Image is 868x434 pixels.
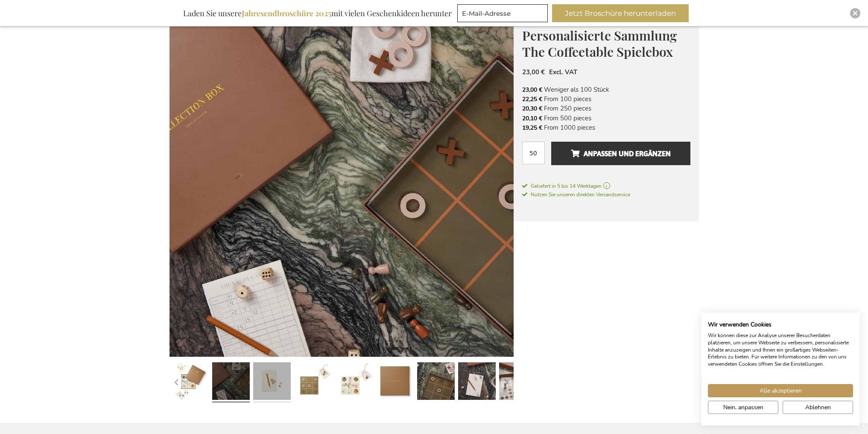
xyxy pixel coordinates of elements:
[242,8,331,18] b: Jahresendbroschüre 2025
[522,68,545,76] span: 23,00 €
[522,124,542,132] span: 19,25 €
[805,403,831,412] span: Ablehnen
[522,182,690,190] a: Geliefert in 5 bis 14 Werktagen
[417,359,455,406] a: Collection Box Of Games
[522,114,542,122] span: 20,10 €
[522,85,690,94] li: Weniger als 100 Stück
[458,359,496,406] a: Collection Box Of Games
[549,68,577,76] span: Excl. VAT
[522,191,630,198] span: Nutzen Sie unseren direkten Versandservice
[522,105,542,113] span: 20,30 €
[499,359,537,406] a: Collection Box Of Games
[335,359,373,406] a: Personalisierte Sammlung The Coffeetable Spielebox
[723,403,763,412] span: Nein, anpassen
[708,332,853,368] p: Wir können diese zur Analyse unserer Besucherdaten platzieren, um unsere Webseite zu verbessern, ...
[522,123,690,132] li: From 1000 pieces
[522,142,545,164] input: Menge
[212,359,250,406] a: Collection Box Of Games
[708,384,853,397] button: Akzeptieren Sie alle cookies
[522,114,690,123] li: From 500 pieces
[522,86,542,94] span: 23,00 €
[552,4,689,22] button: Jetzt Broschüre herunterladen
[551,142,690,165] button: Anpassen und ergänzen
[522,94,690,104] li: From 100 pieces
[294,359,332,406] a: Collection Box Of Games
[376,359,414,406] a: Collection Box Of Games
[457,4,548,22] input: E-Mail-Adresse
[522,95,542,103] span: 22,25 €
[783,401,853,414] button: Alle verweigern cookies
[850,8,860,18] div: Close
[760,386,802,395] span: Alle akzeptieren
[708,401,778,414] button: cookie Einstellungen anpassen
[853,11,858,16] img: Close
[522,104,690,113] li: From 250 pieces
[253,359,291,406] a: Collection Box Of Games
[170,13,514,357] img: Collection Box Of Games
[708,321,853,329] h2: Wir verwenden Cookies
[571,147,671,160] span: Anpassen und ergänzen
[171,359,209,406] a: Collection Box Of Games
[522,190,630,198] a: Nutzen Sie unseren direkten Versandservice
[179,4,456,22] div: Laden Sie unsere mit vielen Geschenkideen herunter
[522,27,677,61] span: Personalisierte Sammlung The Coffeetable Spielebox
[457,4,550,25] form: marketing offers and promotions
